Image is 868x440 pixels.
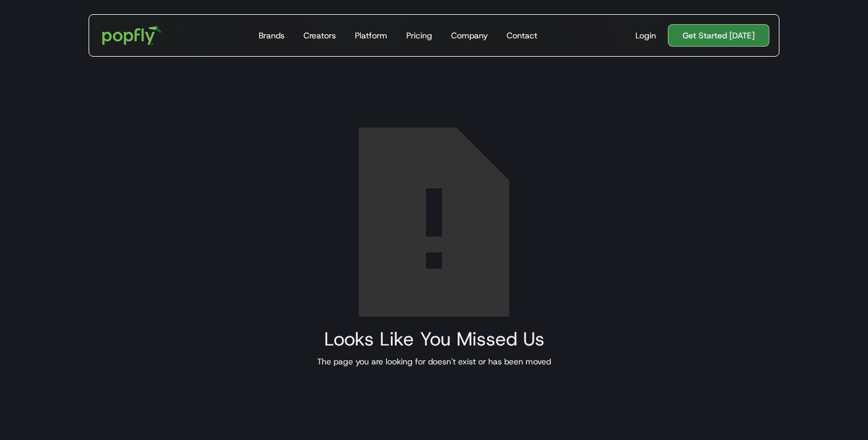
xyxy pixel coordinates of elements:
[317,356,551,367] div: The page you are looking for doesn't exist or has been moved
[355,30,387,41] div: Platform
[94,18,170,53] a: home
[446,15,492,56] a: Company
[299,15,341,56] a: Creators
[502,15,542,56] a: Contact
[631,30,661,41] a: Login
[635,30,656,41] div: Login
[507,30,537,41] div: Contact
[350,15,392,56] a: Platform
[451,30,488,41] div: Company
[668,24,769,47] a: Get Started [DATE]
[406,30,432,41] div: Pricing
[254,15,289,56] a: Brands
[402,15,437,56] a: Pricing
[304,30,336,41] div: Creators
[259,30,285,41] div: Brands
[317,328,551,350] h2: Looks Like You Missed Us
